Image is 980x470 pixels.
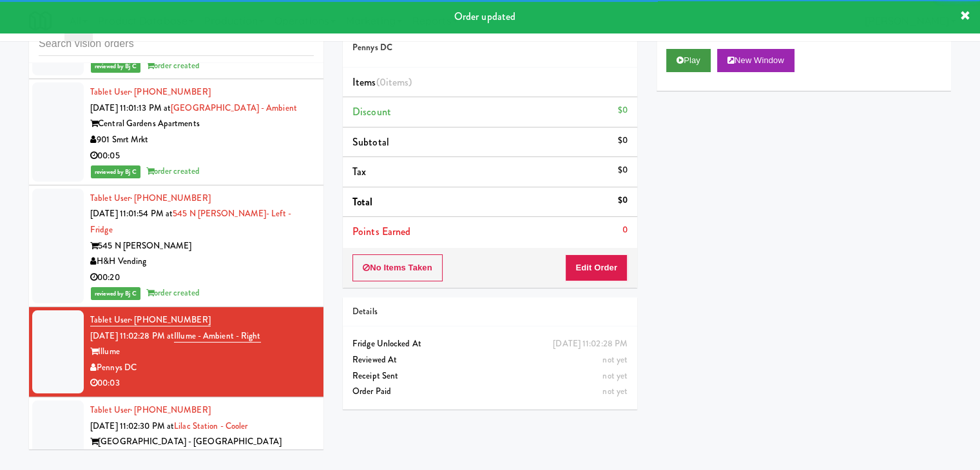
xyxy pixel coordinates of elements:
div: 00:03 [90,375,314,391]
div: $0 [618,102,628,118]
span: Points Earned [352,224,410,239]
span: Discount [352,104,391,119]
a: [GEOGRAPHIC_DATA] - Ambient [171,102,297,114]
span: order created [146,165,200,177]
div: Central Gardens Apartments [90,116,314,132]
div: H&H Vending [90,254,314,270]
span: reviewed by Bj C [91,287,140,300]
div: 545 N [PERSON_NAME] [90,238,314,254]
span: · [PHONE_NUMBER] [130,314,211,326]
div: $0 [618,193,628,209]
span: not yet [602,385,628,397]
a: Tablet User· [PHONE_NUMBER] [90,314,211,326]
ng-pluralize: items [386,75,409,89]
div: 00:05 [90,148,314,164]
span: not yet [602,370,628,382]
div: [DATE] 11:02:28 PM [553,336,628,352]
span: order created [146,287,200,299]
span: Order updated [454,9,515,24]
span: Items [352,75,412,89]
li: Tablet User· [PHONE_NUMBER][DATE] 11:01:13 PM at[GEOGRAPHIC_DATA] - AmbientCentral Gardens Apartm... [29,79,323,185]
a: Tablet User· [PHONE_NUMBER] [90,86,211,98]
span: reviewed by Bj C [91,60,140,73]
div: 901 Smrt Mrkt [90,132,314,148]
span: Total [352,194,373,209]
span: order created [146,59,200,71]
span: reviewed by Bj C [91,165,140,178]
span: [DATE] 11:01:13 PM at [90,102,171,114]
div: Receipt Sent [352,368,628,384]
span: [DATE] 11:01:54 PM at [90,207,173,220]
div: Details [352,304,628,320]
div: [GEOGRAPHIC_DATA] - [GEOGRAPHIC_DATA] [90,434,314,450]
li: Tablet User· [PHONE_NUMBER][DATE] 11:02:28 PM atIllume - Ambient - RightIllumePennys DC00:03 [29,307,323,397]
div: $0 [618,133,628,149]
div: 0 [622,222,628,238]
div: Order Paid [352,384,628,400]
div: Fridge Unlocked At [352,336,628,352]
li: Tablet User· [PHONE_NUMBER][DATE] 11:01:54 PM at545 N [PERSON_NAME]- Left - Fridge545 N [PERSON_N... [29,185,323,307]
span: · [PHONE_NUMBER] [130,192,211,204]
input: Search vision orders [39,32,314,56]
span: [DATE] 11:02:30 PM at [90,420,174,432]
span: · [PHONE_NUMBER] [130,86,211,98]
a: Illume - Ambient - Right [174,330,260,343]
h5: Pennys DC [352,43,628,53]
span: (0 ) [376,75,412,89]
span: Tax [352,164,366,179]
div: Reviewed At [352,352,628,368]
button: Edit Order [565,254,628,281]
span: · [PHONE_NUMBER] [130,404,211,416]
a: Tablet User· [PHONE_NUMBER] [90,192,211,204]
button: New Window [717,49,794,72]
div: Illume [90,344,314,360]
button: Play [666,49,711,72]
div: $0 [618,162,628,178]
span: [DATE] 11:02:28 PM at [90,330,174,342]
div: Pennys DC [90,360,314,376]
a: Lilac Station - Cooler [174,420,247,432]
button: No Items Taken [352,254,443,281]
a: Tablet User· [PHONE_NUMBER] [90,404,211,416]
span: Subtotal [352,135,389,149]
span: not yet [602,353,628,366]
a: 545 N [PERSON_NAME]- Left - Fridge [90,207,291,236]
div: 00:20 [90,270,314,286]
